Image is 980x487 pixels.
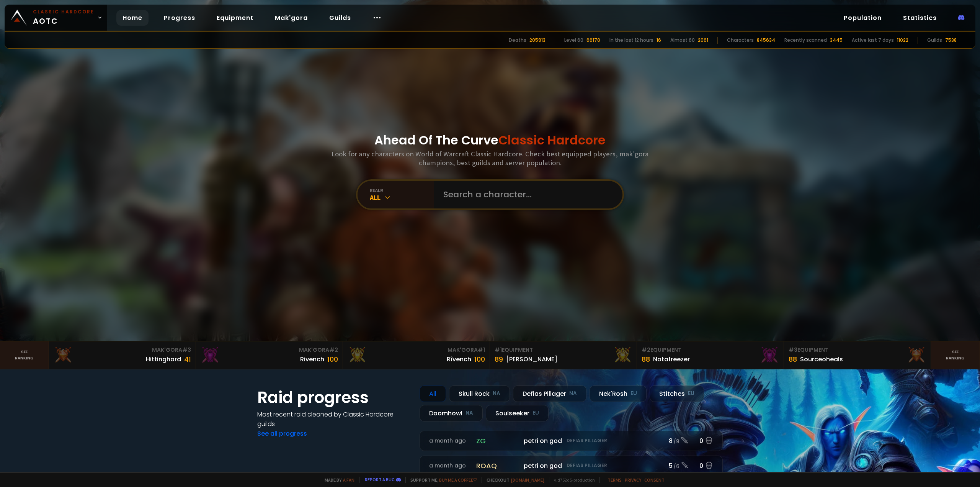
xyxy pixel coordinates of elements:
a: Buy me a coffee [439,477,477,483]
div: 3445 [830,37,843,44]
span: # 2 [642,346,650,354]
div: 100 [327,354,338,364]
span: Made by [320,477,354,483]
div: Soulseeker [486,405,549,421]
div: Sourceoheals [800,354,843,364]
a: Privacy [625,477,641,483]
div: 88 [789,354,797,364]
a: Population [838,10,888,26]
span: # 1 [495,346,502,354]
div: 89 [495,354,503,364]
div: 41 [184,354,191,364]
div: Recently scanned [784,37,827,44]
div: 205913 [529,37,546,44]
div: Equipment [642,346,779,354]
small: EU [532,409,539,417]
small: EU [688,390,694,397]
a: Equipment [211,10,260,26]
small: Classic Hardcore [33,8,94,15]
a: Consent [644,477,665,483]
a: Guilds [323,10,357,26]
a: See all progress [257,429,307,438]
small: NA [465,409,473,417]
span: # 2 [329,346,338,354]
a: #2Equipment88Notafreezer [637,341,784,369]
a: Mak'Gora#3Hittinghard41 [49,341,196,369]
div: 2061 [698,37,708,44]
a: #1Equipment89[PERSON_NAME] [490,341,637,369]
span: AOTC [33,8,94,27]
a: a fan [343,477,354,483]
span: Classic Hardcore [498,131,606,149]
div: All [420,385,446,402]
div: All [370,193,434,202]
div: 16 [657,37,661,44]
div: Active last 7 days [852,37,894,44]
div: Hittinghard [146,354,181,364]
small: EU [630,390,637,397]
a: Mak'Gora#1Rîvench100 [343,341,490,369]
small: NA [493,390,500,397]
div: Nek'Rosh [590,385,647,402]
input: Search a character... [439,181,613,208]
div: 845634 [757,37,775,44]
div: 11022 [897,37,908,44]
span: # 3 [182,346,191,354]
div: Almost 60 [670,37,695,44]
div: 7538 [945,37,957,44]
div: 88 [642,354,650,364]
div: Defias Pillager [513,385,586,402]
h3: Look for any characters on World of Warcraft Classic Hardcore. Check best equipped players, mak'g... [328,149,652,167]
div: Skull Rock [449,385,510,402]
a: Classic HardcoreAOTC [5,5,107,31]
span: Support me, [405,477,477,483]
div: 100 [474,354,485,364]
div: Rîvench [447,354,471,364]
a: a month agoroaqpetri on godDefias Pillager5 /60 [420,456,723,476]
div: Level 60 [564,37,583,44]
div: Doomhowl [420,405,483,421]
a: a month agozgpetri on godDefias Pillager8 /90 [420,431,723,451]
div: Mak'Gora [201,346,338,354]
div: Mak'Gora [348,346,485,354]
a: Home [116,10,149,26]
a: Progress [158,10,201,26]
div: 66170 [586,37,600,44]
div: Rivench [300,354,324,364]
a: Mak'Gora#2Rivench100 [196,341,343,369]
div: Equipment [495,346,632,354]
div: Mak'Gora [54,346,191,354]
a: Seeranking [931,341,980,369]
span: # 3 [789,346,797,354]
a: #3Equipment88Sourceoheals [784,341,931,369]
small: NA [569,390,577,397]
h1: Raid progress [257,385,410,410]
div: Guilds [927,37,942,44]
div: realm [370,187,434,193]
div: [PERSON_NAME] [506,354,557,364]
span: v. d752d5 - production [549,477,595,483]
span: Checkout [482,477,544,483]
h1: Ahead Of The Curve [374,131,606,149]
h4: Most recent raid cleaned by Classic Hardcore guilds [257,410,410,429]
div: Stitches [650,385,704,402]
a: [DOMAIN_NAME] [511,477,544,483]
div: Equipment [789,346,926,354]
a: Mak'gora [269,10,314,26]
div: In the last 12 hours [609,37,653,44]
div: Notafreezer [653,354,690,364]
a: Statistics [897,10,943,26]
a: Terms [608,477,622,483]
span: # 1 [478,346,485,354]
div: Deaths [509,37,526,44]
a: Report a bug [365,477,395,482]
div: Characters [727,37,754,44]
